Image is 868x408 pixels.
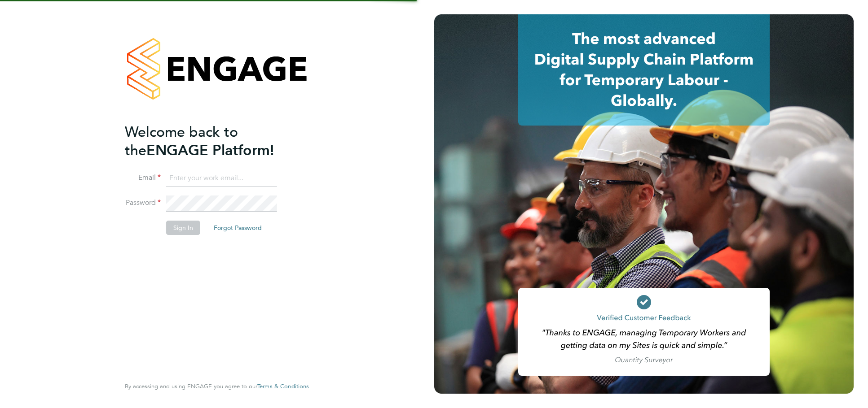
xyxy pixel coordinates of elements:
span: By accessing and using ENGAGE you agree to our [125,382,309,390]
span: Welcome back to the [125,123,238,159]
a: Terms & Conditions [257,383,309,390]
h2: ENGAGE Platform! [125,123,300,160]
button: Forgot Password [207,221,269,235]
label: Email [125,173,161,182]
label: Password [125,198,161,208]
span: Terms & Conditions [257,382,309,390]
button: Sign In [166,221,200,235]
input: Enter your work email... [166,170,277,187]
